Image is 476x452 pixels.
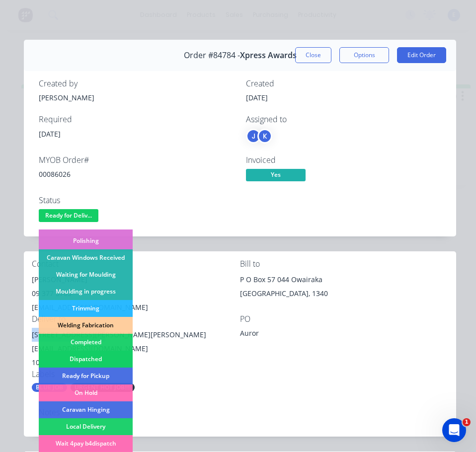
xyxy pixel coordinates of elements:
div: Polishing [39,232,133,249]
button: Options [339,47,389,63]
span: Ready for Deliv... [39,209,98,222]
div: Created [246,79,441,88]
div: Labels [32,370,240,379]
div: Wait 4pay b4dispatch [39,435,133,452]
div: MYOB Order # [39,155,234,165]
span: [DATE] [39,129,61,139]
div: [EMAIL_ADDRESS][DOMAIN_NAME] [32,301,240,314]
div: Dispatched [39,351,133,368]
button: Edit Order [397,47,446,63]
iframe: Intercom live chat [442,418,466,442]
button: JK [246,129,272,144]
div: Notes [39,408,441,417]
div: Created by [39,79,234,88]
div: 09 377 5705 [32,287,240,301]
div: Welding Fabrication [39,317,133,334]
button: Close [295,47,331,63]
span: Yes [246,169,306,181]
span: [DATE] [246,93,268,102]
div: K [257,129,272,144]
div: Auror [240,328,364,342]
div: 00086026 [39,169,234,179]
div: [PERSON_NAME]09 377 5705[EMAIL_ADDRESS][DOMAIN_NAME] [32,273,240,314]
div: Waiting for Moulding [39,266,133,283]
div: Moulding in progress [39,283,133,300]
div: [PERSON_NAME] [32,273,240,287]
div: Ready for Pickup [39,368,133,384]
div: On Hold [39,384,133,401]
div: [PERSON_NAME] [39,92,234,103]
div: Deliver to [32,314,240,324]
div: P O Box 57 044 Owairaka[GEOGRAPHIC_DATA], 1340 [240,273,448,304]
span: Xpress Awards [240,51,297,60]
div: BLUE JOB [32,383,67,392]
div: Assigned to [246,115,441,124]
div: Local Delivery [39,418,133,435]
span: 1 [463,418,471,426]
div: [STREET_ADDRESS][PERSON_NAME][PERSON_NAME] [EMAIL_ADDRESS][DOMAIN_NAME]1021 [32,328,240,370]
div: Status [39,196,234,205]
div: [GEOGRAPHIC_DATA], 1340 [240,287,448,301]
div: J [246,129,261,144]
div: Caravan Windows Received [39,249,133,266]
div: Contact [32,259,240,269]
div: Trimming [39,300,133,317]
div: Required [39,115,234,124]
button: Ready for Deliv... [39,209,98,224]
div: PO [240,314,448,324]
div: 1021 [32,356,240,370]
div: [STREET_ADDRESS][PERSON_NAME][PERSON_NAME] [EMAIL_ADDRESS][DOMAIN_NAME] [32,328,240,356]
div: Bill to [240,259,448,269]
div: Completed [39,334,133,351]
div: P O Box 57 044 Owairaka [240,273,448,287]
div: Caravan Hinging [39,401,133,418]
span: Order #84784 - [184,51,240,60]
div: Invoiced [246,155,441,165]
